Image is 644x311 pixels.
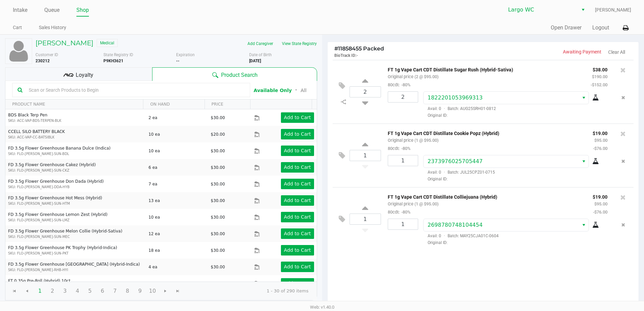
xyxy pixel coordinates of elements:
app-button-loader: Add to Cart [284,247,311,253]
app-button-loader: Add to Cart [284,231,311,236]
app-button-loader: Add to Cart [284,131,311,137]
p: SKU: FLO-[PERSON_NAME]-DDA-HYB [8,184,143,190]
button: Add Caregiver [243,38,278,49]
h5: [PERSON_NAME] [35,39,93,47]
button: Add to Cart [281,195,314,206]
span: BioTrack ID: [334,53,356,58]
small: -$76.00 [593,146,607,151]
span: Page 9 [134,285,146,297]
span: $30.00 [211,198,225,203]
td: FD 3.5g Flower Greenhouse Banana Dulce (Indica) [5,142,145,159]
span: 1822201053969313 [428,94,483,101]
p: $38.00 [591,65,607,72]
button: Select [579,219,589,231]
span: $30.00 [211,149,225,153]
span: $30.00 [211,115,225,120]
span: Page 8 [121,285,134,297]
td: FD 3.5g Flower Greenhouse Melon Collie (Hybrid-Sativa) [5,225,145,242]
b: P9KH3621 [103,59,123,63]
p: SKU: FLO-[PERSON_NAME]-SUN-BDL [8,151,143,156]
span: Medical [97,39,118,47]
p: FT 1g Vape Cart CDT Distillate Sugar Rush (Hybrid-Sativa) [388,65,580,72]
input: Scan or Search Products to Begin [26,85,245,95]
p: SKU: FLO-[PERSON_NAME]-SUN-MEC [8,234,143,239]
td: FD 3.5g Flower Greenhouse Don Dada (Hybrid) [5,176,145,192]
button: Add to Cart [281,278,314,289]
span: -80% [400,209,410,215]
td: 10 ea [145,126,208,142]
p: SKU: FLO-[PERSON_NAME]-SUN-PKT [8,251,143,256]
app-button-loader: Add to Cart [284,264,311,269]
span: Date of Birth [249,52,272,57]
app-button-loader: Add to Cart [284,214,311,220]
a: Shop [76,5,89,15]
p: SKU: ACC-VAP-BDS-TERPEN-BLK [8,118,143,123]
span: Go to the next page [159,285,172,297]
small: 80cdt: [388,146,410,151]
button: Add to Cart [281,129,314,139]
button: Select [578,4,588,16]
button: View State Registry [278,38,317,49]
button: Add to Cart [281,228,314,239]
td: BDS Black Terp Pen [5,109,145,126]
span: Original ID: [423,240,607,246]
span: Page 2 [46,285,59,297]
span: [PERSON_NAME] [595,6,631,14]
td: FD 3.5g Flower Greenhouse Cakez (Hybrid) [5,159,145,176]
p: SKU: FLO-[PERSON_NAME]-SUN-LMZ [8,218,143,223]
button: Add to Cart [281,245,314,256]
p: $19.00 [593,193,607,200]
small: Original price (1 @ $95.00) [388,201,438,206]
span: Go to the first page [12,288,17,294]
span: Page 4 [71,285,84,297]
button: Remove the package from the orderLine [619,91,628,104]
span: -80% [400,82,410,87]
td: 7 ea [145,176,208,192]
span: $42.00 [211,281,225,286]
td: 18 ea [145,242,208,259]
span: Avail: 0 Batch: MAY25CJA01C-0604 [423,234,499,238]
app-button-loader: Add to Cart [284,181,311,186]
span: · [441,234,448,238]
inline-svg: Split item qty to new line [338,97,350,106]
td: 2 ea [145,109,208,126]
span: -80% [400,146,410,151]
span: · [441,106,448,111]
td: 4 ea [145,259,208,275]
span: Customer ID [35,52,58,57]
span: Page 3 [58,285,71,297]
span: $30.00 [211,215,225,220]
button: Add to Cart [281,212,314,222]
span: State Registry ID [103,52,133,57]
span: $30.00 [211,182,225,186]
td: 13 ea [145,192,208,209]
span: Product Search [221,71,258,79]
app-button-loader: Add to Cart [284,198,311,203]
button: All [301,87,306,94]
span: $30.00 [211,231,225,236]
span: Go to the previous page [24,288,30,294]
span: Go to the last page [171,285,184,297]
small: $190.00 [592,74,607,79]
button: Select [579,155,589,168]
button: Select [579,92,589,104]
span: 2698780748104454 [428,222,483,228]
b: [DATE] [249,59,261,63]
span: Avail: 0 Batch: AUG25SRH01-0812 [423,106,496,111]
a: Intake [13,5,27,15]
span: Web: v1.40.0 [310,305,334,310]
span: - [356,53,358,58]
small: $95.00 [594,201,607,206]
span: Avail: 0 Batch: JUL25CPZ01-0715 [423,170,495,175]
th: PRICE [205,99,251,109]
kendo-pager-info: 1 - 30 of 290 items [190,288,309,294]
span: Page 10 [146,285,159,297]
span: # [334,45,338,52]
td: 12 ea [145,225,208,242]
small: -$152.00 [591,82,607,87]
span: Go to the previous page [21,285,33,297]
button: Add to Cart [281,146,314,156]
span: ᛫ [292,87,301,93]
span: $20.00 [211,132,225,137]
small: Original price (2 @ $95.00) [388,74,438,79]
